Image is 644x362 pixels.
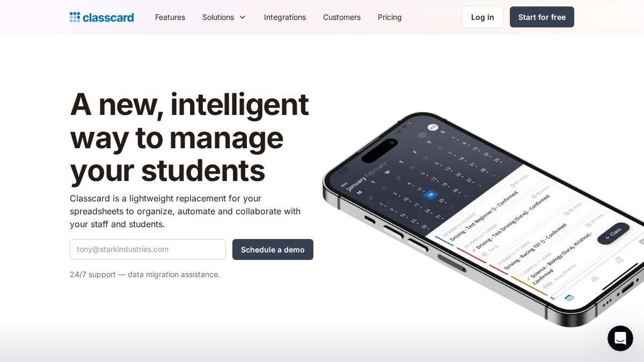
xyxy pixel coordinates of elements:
div: Solutions [202,11,234,23]
input: tony@starkindustries.com [70,239,226,259]
h1: A new, intelligent way to manage your students [70,88,313,187]
p: 24/7 support — data migration assistance. [70,268,313,281]
a: Customers [314,5,369,29]
div: Start for free [518,11,566,23]
div: Solutions [194,5,255,29]
a: Logo [70,10,134,25]
iframe: Intercom live chat [608,325,633,351]
p: Classcard is a lightweight replacement for your spreadsheets to organize, automate and collaborat... [70,192,313,230]
form: Quick Demo Form [70,239,313,260]
div: Log in [471,11,494,23]
a: Start for free [510,6,574,27]
a: Pricing [369,5,411,29]
input: Schedule a demo [232,239,313,260]
a: Log in [462,6,503,28]
a: Features [147,5,194,29]
a: Integrations [255,5,314,29]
